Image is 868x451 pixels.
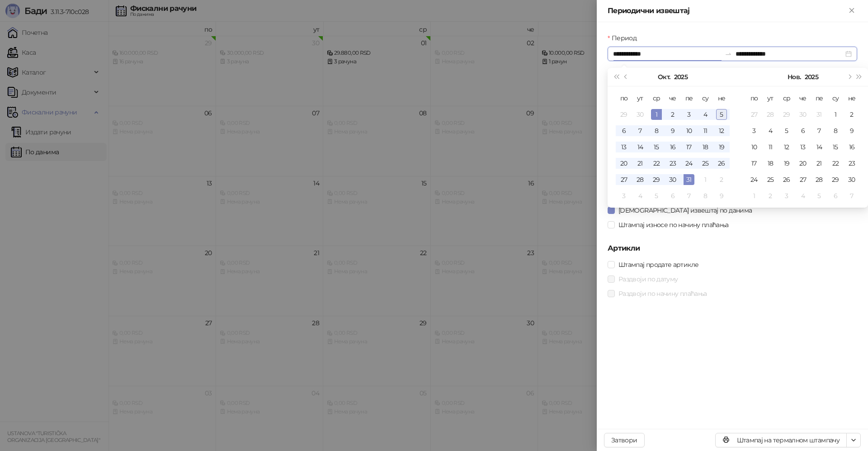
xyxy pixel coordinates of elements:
[781,125,792,136] div: 5
[700,174,711,185] div: 1
[635,142,646,152] div: 14
[788,68,801,86] button: Изабери месец
[746,171,762,188] td: 2025-11-24
[615,220,732,230] span: Штампај износе по начину плаћања
[616,106,632,123] td: 2025-09-29
[667,158,678,169] div: 23
[697,171,713,188] td: 2025-11-01
[846,109,857,120] div: 2
[681,139,697,155] td: 2025-10-17
[844,171,860,188] td: 2025-11-30
[697,155,713,171] td: 2025-10-25
[844,106,860,123] td: 2025-11-02
[700,190,711,201] div: 8
[618,125,629,136] div: 6
[746,155,762,171] td: 2025-11-17
[651,125,662,136] div: 8
[684,174,694,185] div: 31
[797,125,808,136] div: 6
[749,190,759,201] div: 1
[618,142,629,152] div: 13
[746,139,762,155] td: 2025-11-10
[613,49,721,59] input: Период
[811,188,827,204] td: 2025-12-05
[648,90,665,106] th: ср
[651,190,662,201] div: 5
[765,174,776,185] div: 25
[746,188,762,204] td: 2025-12-01
[635,158,646,169] div: 21
[797,142,808,152] div: 13
[713,188,730,204] td: 2025-11-09
[716,158,727,169] div: 26
[674,68,688,86] button: Изабери годину
[746,106,762,123] td: 2025-10-27
[635,125,646,136] div: 7
[615,205,755,215] span: [DEMOGRAPHIC_DATA] извештај по данима
[795,90,811,106] th: че
[795,123,811,139] td: 2025-11-06
[762,188,778,204] td: 2025-12-02
[830,190,841,201] div: 6
[713,139,730,155] td: 2025-10-19
[797,174,808,185] div: 27
[781,109,792,120] div: 29
[681,106,697,123] td: 2025-10-03
[749,174,759,185] div: 24
[632,106,648,123] td: 2025-09-30
[611,68,621,86] button: Претходна година (Control + left)
[665,155,681,171] td: 2025-10-23
[681,171,697,188] td: 2025-10-31
[615,260,702,270] span: Штампај продате артикле
[665,106,681,123] td: 2025-10-02
[658,68,670,86] button: Изабери месец
[778,188,795,204] td: 2025-12-03
[795,139,811,155] td: 2025-11-13
[795,106,811,123] td: 2025-10-30
[618,109,629,120] div: 29
[616,155,632,171] td: 2025-10-20
[665,90,681,106] th: че
[762,155,778,171] td: 2025-11-18
[846,158,857,169] div: 23
[827,106,844,123] td: 2025-11-01
[621,68,631,86] button: Претходни месец (PageUp)
[632,155,648,171] td: 2025-10-21
[814,174,825,185] div: 28
[697,188,713,204] td: 2025-11-08
[725,50,732,57] span: to
[778,171,795,188] td: 2025-11-26
[827,171,844,188] td: 2025-11-29
[846,174,857,185] div: 30
[604,433,645,447] button: Затвори
[700,158,711,169] div: 25
[778,139,795,155] td: 2025-11-12
[749,158,759,169] div: 17
[648,155,665,171] td: 2025-10-22
[684,125,694,136] div: 10
[762,90,778,106] th: ут
[814,142,825,152] div: 14
[844,90,860,106] th: не
[697,123,713,139] td: 2025-10-11
[713,106,730,123] td: 2025-10-05
[716,125,727,136] div: 12
[781,158,792,169] div: 19
[618,158,629,169] div: 20
[615,289,710,299] span: Раздвоји по начину плаћања
[765,125,776,136] div: 4
[795,188,811,204] td: 2025-12-04
[713,123,730,139] td: 2025-10-12
[827,139,844,155] td: 2025-11-15
[778,123,795,139] td: 2025-11-05
[616,123,632,139] td: 2025-10-06
[805,68,818,86] button: Изабери годину
[716,190,727,201] div: 9
[648,123,665,139] td: 2025-10-08
[746,123,762,139] td: 2025-11-03
[778,90,795,106] th: ср
[844,123,860,139] td: 2025-11-09
[618,174,629,185] div: 27
[651,158,662,169] div: 22
[681,155,697,171] td: 2025-10-24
